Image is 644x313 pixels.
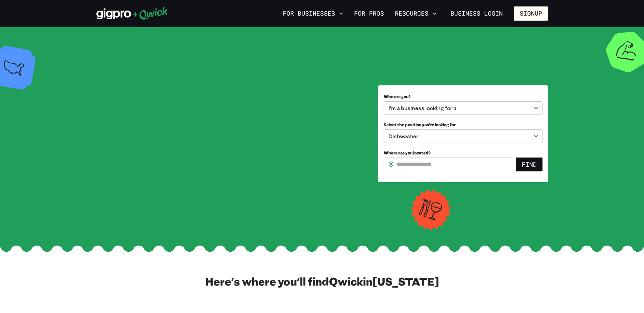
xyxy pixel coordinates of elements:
[384,129,542,143] div: Dishwasher
[280,8,346,19] button: For Businesses
[384,122,456,127] span: Select the position you’re looking for
[384,150,431,155] span: Where are you located?
[384,94,411,99] span: Who are you?
[384,101,542,115] div: I’m a business looking for a
[516,158,542,172] button: Find
[351,8,387,19] a: For Pros
[205,274,439,288] h2: Here's where you'll find Qwick in [US_STATE]
[445,6,509,21] a: Business Login
[392,8,439,19] button: Resources
[514,6,548,21] button: Signup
